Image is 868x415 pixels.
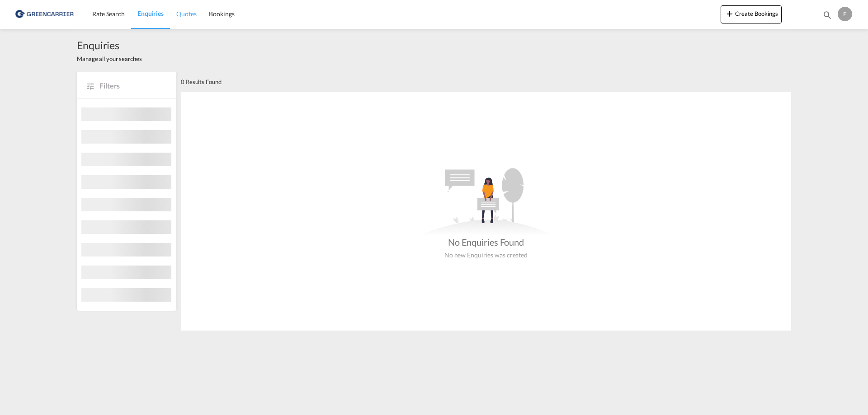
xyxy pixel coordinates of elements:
[77,55,142,63] span: Manage all your searches
[822,10,832,20] md-icon: icon-magnify
[444,248,528,260] div: No new Enquiries was created
[822,10,832,23] div: icon-magnify
[181,72,222,92] div: 0 Results Found
[721,5,782,23] button: icon-plus 400-fgCreate Bookings
[448,236,524,248] div: No Enquiries Found
[92,10,125,18] span: Rate Search
[418,168,554,236] md-icon: assets/icons/custom/empty_quotes.svg
[99,81,167,91] span: Filters
[137,9,164,17] span: Enquiries
[209,10,234,18] span: Bookings
[724,8,735,19] md-icon: icon-plus 400-fg
[77,38,142,52] span: Enquiries
[14,4,75,24] img: b0b18ec08afe11efb1d4932555f5f09d.png
[838,7,852,21] div: E
[176,10,196,18] span: Quotes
